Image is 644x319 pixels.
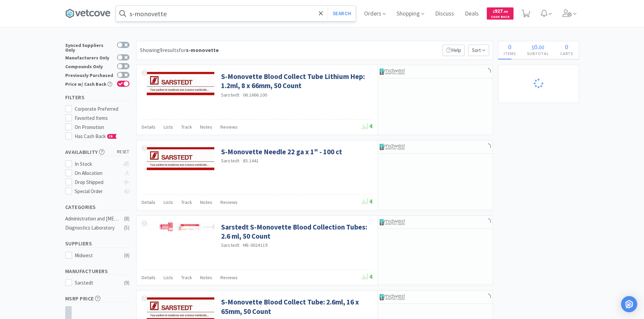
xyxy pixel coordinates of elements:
[221,297,371,316] a: S-Monovette Blood Collect Tube: 2.6ml, 16 x 65mm, 50 Count
[621,296,637,312] div: Open Intercom Messenger
[565,43,568,51] span: 0
[164,124,173,130] span: Lists
[124,279,129,287] div: ( 9 )
[124,224,129,232] div: ( 5 )
[142,124,156,130] span: Details
[200,274,212,281] span: Notes
[147,222,214,231] img: 8e3964823acb4a8e840334a3e2cc0f7b_180389.jpeg
[491,15,509,20] span: Cash Back
[65,224,120,232] div: Diagnostics Laboratory
[539,44,544,51] span: 00
[75,105,129,113] div: Corporate Preferred
[75,160,120,168] div: In Stock
[75,279,117,287] div: Sarstedt
[164,199,173,205] span: Lists
[241,92,242,98] span: ·
[186,47,219,53] strong: s-monovette
[75,251,117,260] div: Midwest
[124,215,129,223] div: ( 8 )
[75,114,129,122] div: Favorited Items
[243,92,267,98] span: 06.1666.100
[522,50,555,57] h4: Subtotal
[147,147,214,170] img: 2fbbc32688ad40229844b5be44abe778_107981.jpeg
[65,267,129,275] h5: Manufacturers
[65,54,114,60] div: Manufacturers Only
[221,242,240,248] a: Sarstedt
[65,148,129,156] h5: Availability
[65,295,129,302] h5: MSRP Price
[181,274,192,281] span: Track
[432,11,457,17] a: Discuss
[468,45,489,56] span: Sort
[142,199,156,205] span: Details
[181,199,192,205] span: Track
[362,122,373,130] span: 4
[164,274,173,281] span: Lists
[108,134,114,138] span: CB
[493,8,508,14] span: 927
[200,199,212,205] span: Notes
[443,45,465,56] p: Help
[200,124,212,130] span: Notes
[75,123,129,131] div: On Promotion
[65,94,129,101] h5: Filters
[75,187,120,195] div: Special Order
[220,124,238,130] span: Reviews
[362,197,373,205] span: 4
[124,251,129,260] div: ( 9 )
[380,142,405,152] img: 4dd14cff54a648ac9e977f0c5da9bc2e_5.png
[65,72,114,78] div: Previously Purchased
[65,63,114,69] div: Compounds Only
[75,178,120,186] div: Drop Shipped
[65,42,114,52] div: Synced Suppliers Only
[181,124,192,130] span: Track
[221,92,240,98] a: Sarstedt
[462,11,481,17] a: Deals
[221,147,342,156] a: S-Monovette Needle 22 ga x 1" - 100 ct
[243,158,259,164] span: 85.1441
[555,50,579,57] h4: Carts
[221,158,240,164] a: Sarstedt
[508,43,511,51] span: 0
[532,44,534,51] span: $
[142,274,156,281] span: Details
[147,72,214,95] img: 1f82179016f748339b494f0b0030f7b7_116687.jpeg
[75,169,120,177] div: On Allocation
[241,242,242,248] span: ·
[493,9,495,14] span: $
[65,81,114,86] div: Price w/ Cash Back
[380,217,405,227] img: 4dd14cff54a648ac9e977f0c5da9bc2e_5.png
[522,44,555,50] div: .
[179,47,219,53] span: for
[220,274,238,281] span: Reviews
[534,43,538,51] span: 0
[380,67,405,77] img: 4dd14cff54a648ac9e977f0c5da9bc2e_5.png
[241,158,242,164] span: ·
[140,46,219,55] div: Showing 9 results
[221,72,371,90] a: S-Monovette Blood Collect Tube Lithium Hep: 1.2ml, 8 x 66mm, 50 Count
[117,149,129,156] span: reset
[380,292,405,302] img: 4dd14cff54a648ac9e977f0c5da9bc2e_5.png
[498,50,522,57] h4: Items
[65,203,129,211] h5: Categories
[221,222,371,241] a: Sarstedt S-Monovette Blood Collection Tubes: 2.6 ml, 50 Count
[503,9,508,14] span: . 99
[65,240,129,247] h5: Suppliers
[75,133,117,139] span: Has Cash Back
[65,215,120,223] div: Administration and [MEDICAL_DATA]
[243,242,268,248] span: ME-0024119
[116,6,356,21] input: Search by item, sku, manufacturer, ingredient, size...
[362,273,373,281] span: 4
[220,199,238,205] span: Reviews
[487,4,514,23] a: $927.99Cash Back
[328,6,356,21] button: Search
